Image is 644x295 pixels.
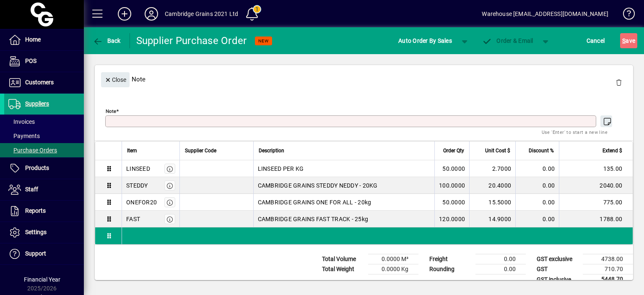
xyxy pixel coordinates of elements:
[482,37,533,44] span: Order & Email
[482,7,608,21] div: Warehouse [EMAIL_ADDRESS][DOMAIN_NAME]
[559,160,633,177] td: 135.00
[559,194,633,211] td: 775.00
[25,229,47,235] span: Settings
[138,6,165,21] button: Profile
[136,34,247,47] div: Supplier Purchase Order
[475,254,526,264] td: 0.00
[532,264,583,274] td: GST
[532,274,583,285] td: GST inclusive
[25,57,36,64] span: POS
[25,100,49,107] span: Suppliers
[368,254,418,264] td: 0.0000 M³
[258,181,378,190] span: CAMBRIDGE GRAINS STEDDY NEDDY - 20KG
[4,243,84,264] a: Support
[434,194,469,211] td: 50.0000
[24,276,60,283] span: Financial Year
[559,211,633,227] td: 1788.00
[99,76,132,83] app-page-header-button: Close
[529,146,554,155] span: Discount %
[4,72,84,93] a: Customers
[25,186,38,193] span: Staff
[185,146,216,155] span: Supplier Code
[126,164,150,173] div: LINSEED
[542,127,608,137] mat-hint: Use 'Enter' to start a new line
[25,250,46,257] span: Support
[469,160,515,177] td: 2.7000
[443,146,464,155] span: Order Qty
[106,108,116,114] mat-label: Note
[609,78,629,86] app-page-header-button: Delete
[515,160,559,177] td: 0.00
[4,129,84,143] a: Payments
[111,6,138,21] button: Add
[469,194,515,211] td: 15.5000
[4,51,84,72] a: POS
[622,34,635,47] span: ave
[475,264,526,274] td: 0.00
[165,7,238,21] div: Cambridge Grains 2021 Ltd
[126,181,148,190] div: STEDDY
[622,37,626,44] span: S
[515,177,559,194] td: 0.00
[126,198,157,206] div: ONEFOR20
[425,254,475,264] td: Freight
[258,164,304,173] span: LINSEED PER KG
[587,34,605,47] span: Cancel
[368,264,418,274] td: 0.0000 Kg
[258,198,371,206] span: CAMBRIDGE GRAINS ONE FOR ALL - 20kg
[95,64,633,94] div: Note
[259,146,284,155] span: Description
[515,211,559,227] td: 0.00
[469,211,515,227] td: 14.9000
[318,264,368,274] td: Total Weight
[620,33,637,48] button: Save
[4,158,84,179] a: Products
[104,73,126,87] span: Close
[602,146,622,155] span: Extend $
[398,34,452,47] span: Auto Order By Sales
[425,264,475,274] td: Rounding
[394,33,456,48] button: Auto Order By Sales
[584,33,607,48] button: Cancel
[25,164,49,171] span: Products
[434,160,469,177] td: 50.0000
[91,33,123,48] button: Back
[583,254,633,264] td: 4738.00
[8,147,57,154] span: Purchase Orders
[4,115,84,129] a: Invoices
[93,37,121,44] span: Back
[469,177,515,194] td: 20.4000
[8,118,35,125] span: Invoices
[4,179,84,200] a: Staff
[8,133,40,139] span: Payments
[25,207,46,214] span: Reports
[101,72,130,87] button: Close
[617,2,634,29] a: Knowledge Base
[434,177,469,194] td: 100.0000
[485,146,510,155] span: Unit Cost $
[126,215,140,223] div: FAST
[318,254,368,264] td: Total Volume
[478,33,538,48] button: Order & Email
[4,201,84,222] a: Reports
[583,274,633,285] td: 5448.70
[583,264,633,274] td: 710.70
[258,215,369,223] span: CAMBRIDGE GRAINS FAST TRACK - 25kg
[532,254,583,264] td: GST exclusive
[515,194,559,211] td: 0.00
[559,177,633,194] td: 2040.00
[4,143,84,157] a: Purchase Orders
[609,72,629,92] button: Delete
[84,33,130,48] app-page-header-button: Back
[25,79,54,86] span: Customers
[4,222,84,243] a: Settings
[25,36,41,43] span: Home
[4,29,84,50] a: Home
[258,38,269,44] span: NEW
[127,146,137,155] span: Item
[434,211,469,227] td: 120.0000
